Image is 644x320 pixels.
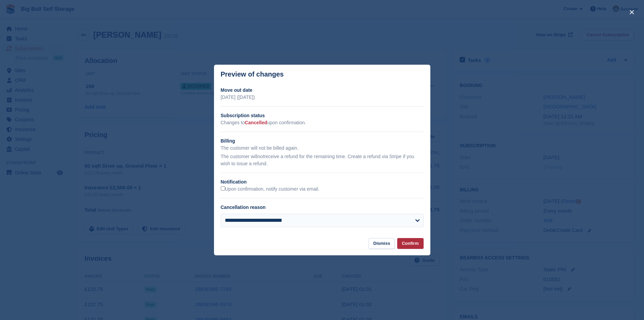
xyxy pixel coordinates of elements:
button: Dismiss [368,238,395,249]
p: Changes to upon confirmation. [221,119,424,126]
h2: Notification [221,178,424,186]
input: Upon confirmation, notify customer via email. [221,186,225,191]
p: [DATE] ([DATE]) [221,94,424,101]
span: Cancelled [245,120,267,125]
p: The customer will not be billed again. [221,145,424,152]
label: Upon confirmation, notify customer via email. [221,186,319,192]
h2: Subscription status [221,112,424,119]
label: Cancellation reason [221,205,266,210]
p: Preview of changes [221,70,284,78]
p: The customer will receive a refund for the remaining time. Create a refund via Stripe if you wish... [221,153,424,167]
button: Confirm [397,238,424,249]
em: not [257,154,264,159]
button: close [626,7,637,18]
h2: Move out date [221,87,424,94]
h2: Billing [221,137,424,145]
